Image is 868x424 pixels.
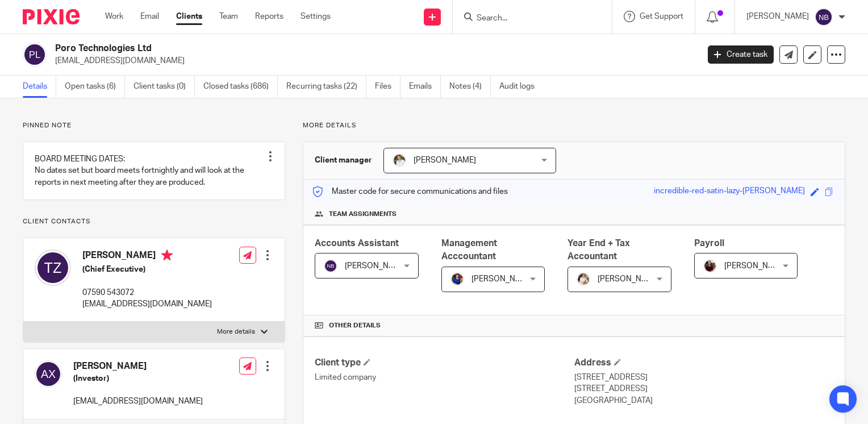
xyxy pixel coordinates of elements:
p: 07590 543072 [82,287,212,298]
img: svg%3E [35,360,62,388]
h2: Poro Technologies Ltd [55,43,564,55]
span: Other details [329,321,381,330]
a: Email [140,11,159,22]
img: svg%3E [815,8,833,26]
p: Client contacts [23,217,285,226]
span: Accounts Assistant [315,239,399,248]
p: More details [303,121,845,130]
h5: (Investor) [73,373,203,384]
span: [PERSON_NAME] [598,275,660,283]
h5: (Chief Executive) [82,264,212,275]
p: [EMAIL_ADDRESS][DOMAIN_NAME] [55,55,691,66]
i: Primary [161,250,173,261]
img: svg%3E [23,43,47,66]
span: [PERSON_NAME] [724,262,787,270]
a: Open tasks (6) [65,76,125,98]
span: Management Acccountant [441,239,497,261]
a: Clients [176,11,202,22]
a: Settings [301,11,331,22]
a: Details [23,76,56,98]
a: Team [219,11,238,22]
p: [PERSON_NAME] [746,11,809,22]
div: incredible-red-satin-lazy-[PERSON_NAME] [654,185,805,198]
span: Team assignments [329,210,397,219]
img: Kayleigh%20Henson.jpeg [577,272,590,286]
h4: Client type [315,357,574,369]
p: [STREET_ADDRESS] [574,372,833,383]
img: Pixie [23,9,80,24]
a: Work [105,11,123,22]
span: [PERSON_NAME] [345,262,407,270]
p: More details [217,327,255,336]
h4: [PERSON_NAME] [73,360,203,372]
span: Get Support [640,13,683,20]
a: Emails [409,76,441,98]
a: Closed tasks (686) [203,76,278,98]
span: [PERSON_NAME] [471,275,534,283]
p: Limited company [315,372,574,383]
h3: Client manager [315,155,372,166]
p: [GEOGRAPHIC_DATA] [574,395,833,406]
p: [EMAIL_ADDRESS][DOMAIN_NAME] [82,298,212,310]
a: Client tasks (0) [133,76,195,98]
a: Reports [255,11,283,22]
span: Payroll [694,239,724,248]
h4: [PERSON_NAME] [82,250,212,264]
img: sarah-royle.jpg [393,153,406,167]
span: [PERSON_NAME] [414,156,476,164]
h4: Address [574,357,833,369]
a: Audit logs [499,76,543,98]
a: Recurring tasks (22) [286,76,366,98]
p: Pinned note [23,121,285,130]
p: [EMAIL_ADDRESS][DOMAIN_NAME] [73,396,203,407]
span: Year End + Tax Accountant [567,239,630,261]
p: [STREET_ADDRESS] [574,383,833,394]
img: MaxAcc_Sep21_ElliDeanPhoto_030.jpg [703,259,717,273]
img: Nicole.jpeg [450,272,464,286]
a: Create task [708,45,774,64]
a: Notes (4) [449,76,491,98]
img: svg%3E [35,250,71,286]
p: Master code for secure communications and files [312,186,508,197]
img: svg%3E [324,259,337,273]
a: Files [375,76,400,98]
input: Search [475,14,578,24]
